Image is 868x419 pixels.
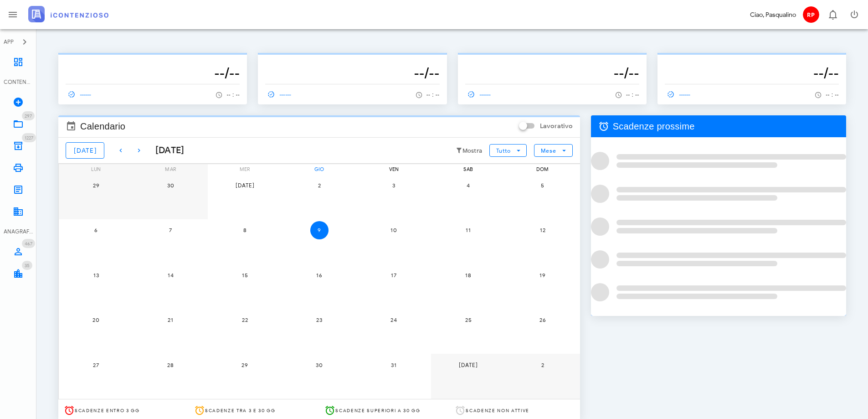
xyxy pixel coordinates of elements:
[665,57,839,64] p: --------------
[87,362,105,368] span: 27
[459,272,478,279] span: 18
[534,362,552,368] span: 2
[534,144,572,157] button: Mese
[161,311,180,329] button: 21
[459,182,478,189] span: 4
[161,182,180,189] span: 30
[235,182,255,189] span: [DATE]
[4,228,33,236] div: ANAGRAFICA
[75,408,140,414] span: Scadenze entro 3 gg
[161,356,180,374] button: 28
[66,90,92,98] span: ------
[66,57,240,64] p: --------------
[459,176,478,194] button: 4
[25,135,33,141] span: 1227
[534,182,552,189] span: 5
[133,164,207,174] div: mar
[22,111,35,120] span: Distintivo
[826,92,839,98] span: -- : --
[459,316,478,323] span: 25
[385,221,403,239] button: 10
[459,227,478,233] span: 11
[458,362,478,368] span: [DATE]
[496,147,511,154] span: Tutto
[205,408,276,414] span: Scadenze tra 3 e 30 gg
[236,362,254,368] span: 29
[465,90,492,98] span: ------
[236,311,254,329] button: 22
[25,263,30,269] span: 35
[505,164,580,174] div: dom
[282,164,356,174] div: gio
[265,88,295,101] a: ------
[534,221,552,239] button: 12
[236,221,254,239] button: 8
[87,316,105,323] span: 20
[426,92,440,98] span: -- : --
[540,147,556,154] span: Mese
[385,182,403,189] span: 3
[22,133,36,142] span: Distintivo
[236,316,254,323] span: 22
[148,144,185,157] div: [DATE]
[626,92,639,98] span: -- : --
[87,176,105,194] button: 29
[534,266,552,284] button: 19
[310,221,329,239] button: 9
[161,266,180,284] button: 14
[59,164,133,174] div: lun
[665,64,839,82] h3: --/--
[385,362,403,368] span: 31
[613,119,695,134] span: Scadenze prossime
[310,182,329,189] span: 2
[80,119,125,134] span: Calendario
[466,408,529,414] span: Scadenze non attive
[310,362,329,368] span: 30
[310,272,329,279] span: 16
[465,64,639,82] h3: --/--
[534,227,552,233] span: 12
[236,266,254,284] button: 15
[208,164,282,174] div: mer
[28,6,108,22] img: logo-text-2x.png
[310,176,329,194] button: 2
[800,4,822,26] button: RP
[540,122,573,131] label: Lavorativo
[385,227,403,233] span: 10
[459,311,478,329] button: 25
[357,164,431,174] div: ven
[236,227,254,233] span: 8
[66,88,96,101] a: ------
[87,221,105,239] button: 6
[310,311,329,329] button: 23
[822,4,843,26] button: Distintivo
[534,356,552,374] button: 2
[431,164,505,174] div: sab
[459,221,478,239] button: 11
[310,356,329,374] button: 30
[385,266,403,284] button: 17
[4,78,33,86] div: CONTENZIOSO
[161,316,180,323] span: 21
[22,239,35,248] span: Distintivo
[310,266,329,284] button: 16
[534,272,552,279] span: 19
[73,147,97,155] span: [DATE]
[161,227,180,233] span: 7
[265,64,439,82] h3: --/--
[22,261,32,270] span: Distintivo
[459,266,478,284] button: 18
[25,241,32,247] span: 467
[534,316,552,323] span: 26
[803,6,819,23] span: RP
[161,362,180,368] span: 28
[310,227,329,233] span: 9
[665,88,695,101] a: ------
[66,142,104,159] button: [DATE]
[310,316,329,323] span: 23
[87,227,105,233] span: 6
[161,221,180,239] button: 7
[87,266,105,284] button: 13
[87,182,105,189] span: 29
[385,316,403,323] span: 24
